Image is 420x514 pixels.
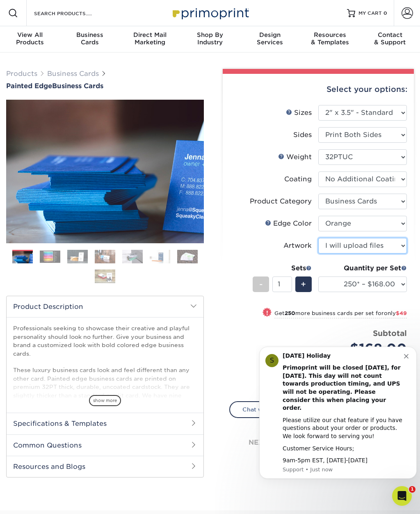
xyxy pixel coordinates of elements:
[229,418,407,467] div: next: production times & shipping
[33,8,113,18] input: SEARCH PRODUCTS.....
[60,31,120,46] div: Cards
[396,310,407,316] span: $49
[384,310,407,316] span: only
[392,486,412,506] iframe: Intercom live chat
[266,308,268,317] span: !
[6,82,204,90] a: Painted EdgeBusiness Cards
[180,26,240,53] a: Shop ByIndustry
[265,219,312,228] div: Edge Color
[169,4,251,22] img: Primoprint
[177,249,198,264] img: Business Cards 07
[274,310,407,318] small: Get more business cards per set for
[360,26,420,53] a: Contact& Support
[95,249,115,264] img: Business Cards 04
[324,339,407,359] div: $168.00
[7,296,203,317] h2: Product Description
[40,250,60,263] img: Business Cards 02
[360,31,420,46] div: & Support
[95,269,115,283] img: Business Cards 08
[300,31,360,39] span: Resources
[67,249,88,264] img: Business Cards 03
[150,249,170,264] img: Business Cards 06
[240,31,300,39] span: Design
[358,10,382,17] span: MY CART
[229,74,407,105] div: Select your options:
[250,196,312,206] div: Product Category
[253,263,312,273] div: Sets
[7,413,203,434] h2: Specifications & Templates
[2,489,70,511] iframe: Google Customer Reviews
[256,345,420,492] iframe: Intercom notifications message
[122,249,143,264] img: Business Cards 05
[6,73,204,270] img: Painted Edge 01
[301,278,306,290] span: +
[60,26,120,53] a: BusinessCards
[383,10,387,16] span: 0
[7,456,203,477] h2: Resources and Blogs
[120,26,180,53] a: Direct MailMarketing
[180,31,240,46] div: Industry
[240,31,300,46] div: Services
[6,70,37,78] a: Products
[89,395,121,406] span: show more
[229,401,317,418] a: Chat with a Print Pro
[285,310,295,316] strong: 250
[6,82,204,90] h1: Business Cards
[300,26,360,53] a: Resources& Templates
[360,31,420,39] span: Contact
[300,31,360,46] div: & Templates
[120,31,180,46] div: Marketing
[180,31,240,39] span: Shop By
[278,152,312,162] div: Weight
[373,329,407,338] strong: Subtotal
[6,82,52,90] span: Painted Edge
[7,434,203,456] h2: Common Questions
[47,70,99,78] a: Business Cards
[284,174,312,184] div: Coating
[259,278,263,290] span: -
[283,241,312,251] div: Artwork
[60,31,120,39] span: Business
[286,108,312,118] div: Sizes
[318,263,407,273] div: Quantity per Set
[12,247,33,267] img: Business Cards 01
[120,31,180,39] span: Direct Mail
[240,26,300,53] a: DesignServices
[409,486,415,493] span: 1
[293,130,312,140] div: Sides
